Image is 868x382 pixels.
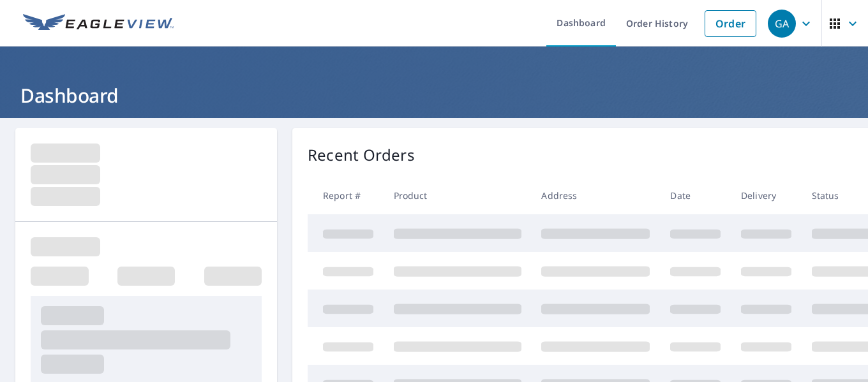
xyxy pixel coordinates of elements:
th: Product [384,177,532,214]
a: Order [705,10,756,37]
th: Date [660,177,731,214]
th: Delivery [731,177,802,214]
img: EV Logo [23,14,174,33]
p: Recent Orders [308,143,415,166]
h1: Dashboard [15,82,853,108]
div: GA [768,10,796,38]
th: Report # [308,177,384,214]
th: Address [531,177,660,214]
